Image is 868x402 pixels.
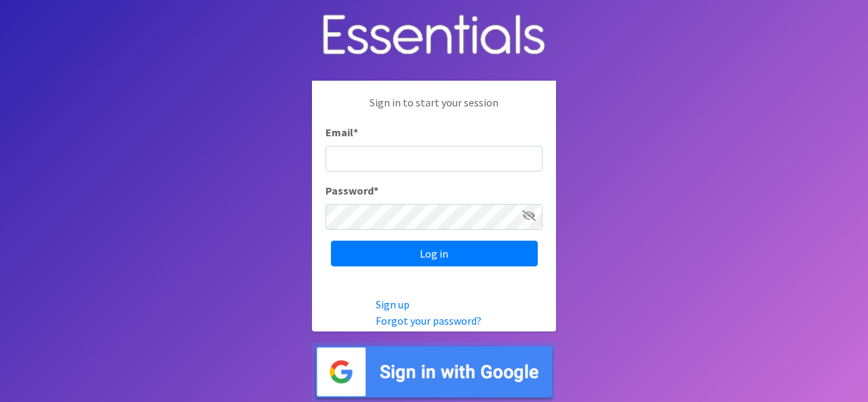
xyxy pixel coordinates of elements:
p: Sign in to start your session [325,94,542,124]
abbr: required [374,184,378,197]
input: Log in [331,241,538,266]
label: Email [325,124,358,140]
img: Human Essentials [312,1,556,71]
img: Sign in with Google [312,342,556,401]
a: Sign up [376,298,410,311]
a: Forgot your password? [376,314,481,327]
label: Password [325,182,378,199]
abbr: required [353,125,358,139]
